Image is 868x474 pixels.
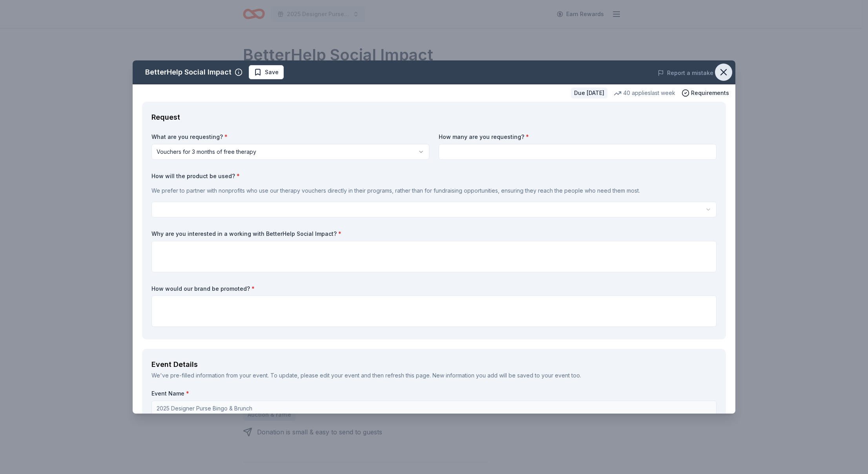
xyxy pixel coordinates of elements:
[151,390,717,397] label: Event Name
[151,371,717,380] div: We've pre-filled information from your event. To update, please edit your event and then refresh ...
[265,67,279,77] span: Save
[151,133,429,141] label: What are you requesting?
[571,88,607,98] div: Due [DATE]
[145,66,232,78] div: BetterHelp Social Impact
[151,172,717,180] label: How will the product be used?
[658,68,713,78] button: Report a mistake
[439,133,717,141] label: How many are you requesting?
[691,88,729,98] span: Requirements
[151,358,717,371] div: Event Details
[151,230,717,238] label: Why are you interested in a working with BetterHelp Social Impact?
[151,186,717,195] p: We prefer to partner with nonprofits who use our therapy vouchers directly in their programs, rat...
[151,285,717,293] label: How would our brand be promoted?
[151,111,717,124] div: Request
[682,88,729,98] button: Requirements
[614,88,675,98] div: 40 applies last week
[249,65,284,79] button: Save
